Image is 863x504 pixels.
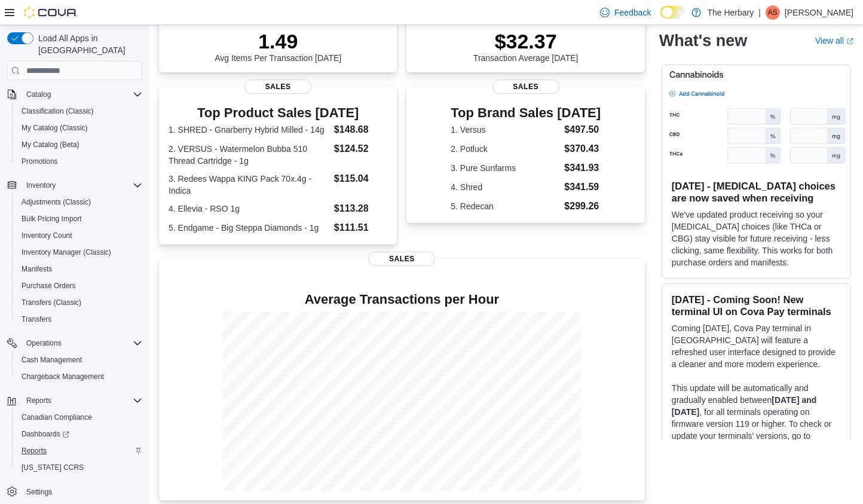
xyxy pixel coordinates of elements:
[22,463,84,472] span: [US_STATE] CCRS
[12,368,147,385] button: Chargeback Management
[12,352,147,368] button: Cash Management
[846,38,853,45] svg: External link
[22,123,88,133] span: My Catalog (Classic)
[473,29,579,53] p: $32.37
[17,312,142,326] span: Transfers
[595,1,656,25] a: Feedback
[17,212,87,226] a: Bulk Pricing Import
[17,279,81,293] a: Purchase Orders
[473,29,579,63] div: Transaction Average [DATE]
[334,201,388,216] dd: $113.28
[169,222,329,234] dt: 5. Endgame - Big Steppa Diamonds - 1g
[17,410,97,424] a: Canadian Compliance
[17,444,142,458] span: Reports
[12,103,147,120] button: Classification (Classic)
[564,199,601,213] dd: $299.26
[244,80,311,94] span: Sales
[12,120,147,136] button: My Catalog (Classic)
[17,295,142,310] span: Transfers (Classic)
[815,36,853,45] a: View allExternal link
[215,29,341,63] div: Avg Items Per Transaction [DATE]
[12,153,147,170] button: Promotions
[17,104,142,118] span: Classification (Classic)
[368,252,435,266] span: Sales
[334,123,388,137] dd: $148.68
[17,154,142,169] span: Promotions
[22,140,79,149] span: My Catalog (Beta)
[564,180,601,194] dd: $341.59
[22,281,76,291] span: Purchase Orders
[334,142,388,156] dd: $124.52
[2,483,147,500] button: Settings
[785,5,853,20] p: [PERSON_NAME]
[672,322,841,370] p: Coming [DATE], Cova Pay terminal in [GEOGRAPHIC_DATA] will feature a refreshed user interface des...
[22,178,142,193] span: Inventory
[215,29,341,53] p: 1.49
[12,261,147,277] button: Manifests
[17,353,87,367] a: Cash Management
[334,221,388,235] dd: $111.51
[26,90,51,99] span: Catalog
[22,393,56,408] button: Reports
[17,138,142,152] span: My Catalog (Beta)
[12,294,147,311] button: Transfers (Classic)
[169,292,635,307] h4: Average Transactions per Hour
[22,178,60,193] button: Inventory
[334,172,388,186] dd: $115.04
[12,442,147,459] button: Reports
[17,195,142,209] span: Adjustments (Classic)
[169,106,387,120] h3: Top Product Sales [DATE]
[17,104,99,118] a: Classification (Classic)
[12,459,147,476] button: [US_STATE] CCRS
[22,87,142,102] span: Catalog
[766,5,780,20] div: Alex Saez
[22,372,104,381] span: Chargeback Management
[26,181,56,190] span: Inventory
[17,444,51,458] a: Reports
[614,7,651,19] span: Feedback
[451,181,559,193] dt: 4. Shred
[17,312,56,326] a: Transfers
[12,244,147,261] button: Inventory Manager (Classic)
[22,157,58,166] span: Promotions
[564,142,601,156] dd: $370.43
[12,277,147,294] button: Purchase Orders
[451,143,559,155] dt: 2. Potluck
[169,124,329,136] dt: 1. SHRED - Gnarberry Hybrid Milled - 14g
[22,106,94,116] span: Classification (Classic)
[659,31,747,50] h2: What's new
[22,264,52,274] span: Manifests
[12,426,147,442] a: Dashboards
[17,195,96,209] a: Adjustments (Classic)
[12,194,147,210] button: Adjustments (Classic)
[17,460,88,475] a: [US_STATE] CCRS
[672,209,841,268] p: We've updated product receiving so your [MEDICAL_DATA] choices (like THCa or CBG) stay visible fo...
[17,369,142,384] span: Chargeback Management
[2,335,147,352] button: Operations
[17,121,142,135] span: My Catalog (Classic)
[17,228,77,243] a: Inventory Count
[12,210,147,227] button: Bulk Pricing Import
[17,410,142,424] span: Canadian Compliance
[24,7,78,19] img: Cova
[660,19,661,19] span: Dark Mode
[12,227,147,244] button: Inventory Count
[17,262,142,276] span: Manifests
[22,484,142,499] span: Settings
[564,161,601,175] dd: $341.93
[26,487,52,497] span: Settings
[672,395,817,417] strong: [DATE] and [DATE]
[17,427,74,441] a: Dashboards
[17,154,63,169] a: Promotions
[672,294,841,317] h3: [DATE] - Coming Soon! New terminal UI on Cova Pay terminals
[22,314,51,324] span: Transfers
[22,393,142,408] span: Reports
[22,336,66,350] button: Operations
[17,121,93,135] a: My Catalog (Classic)
[2,392,147,409] button: Reports
[672,180,841,204] h3: [DATE] - [MEDICAL_DATA] choices are now saved when receiving
[768,5,778,20] span: AS
[22,355,82,365] span: Cash Management
[451,162,559,174] dt: 3. Pure Sunfarms
[17,295,86,310] a: Transfers (Classic)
